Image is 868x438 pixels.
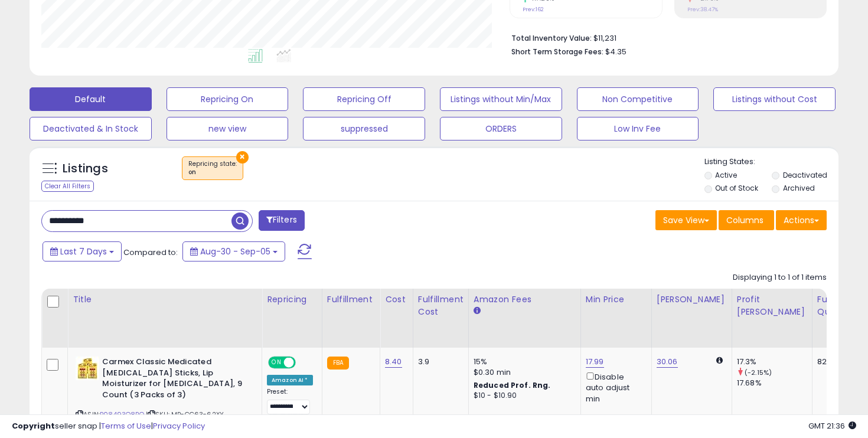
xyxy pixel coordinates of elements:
a: 17.99 [586,356,604,368]
div: Clear All Filters [41,181,94,192]
div: Preset: [267,388,313,414]
button: Last 7 Days [43,241,122,262]
div: [PERSON_NAME] [657,293,727,306]
div: Repricing [267,293,317,306]
div: Fulfillable Quantity [817,293,858,318]
div: 3.9 [418,357,459,367]
div: 17.3% [737,357,812,367]
img: 5176okRuvoL._SL40_.jpg [76,357,99,380]
div: Amazon AI * [267,375,313,385]
a: Privacy Policy [153,420,205,432]
span: Compared to: [123,247,178,258]
div: Cost [385,293,408,306]
label: Active [715,170,737,180]
div: Min Price [586,293,647,306]
button: Columns [719,210,774,230]
button: Non Competitive [577,87,699,111]
button: Save View [655,210,717,230]
div: Profit [PERSON_NAME] [737,293,807,318]
button: new view [167,117,289,140]
button: Default [30,87,152,111]
span: Aug-30 - Sep-05 [200,246,270,257]
button: suppressed [303,117,425,140]
span: OFF [294,358,313,368]
button: Listings without Min/Max [440,87,562,111]
span: $4.35 [605,46,626,57]
small: Amazon Fees. [474,306,481,316]
a: Terms of Use [101,420,151,432]
div: 17.68% [737,378,812,388]
button: Repricing Off [303,87,425,111]
strong: Copyright [12,420,55,432]
button: Repricing On [167,87,289,111]
label: Out of Stock [715,183,758,193]
span: Last 7 Days [60,246,107,257]
a: 8.40 [385,356,402,368]
div: Displaying 1 to 1 of 1 items [733,272,827,283]
div: Fulfillment [327,293,375,306]
div: 15% [474,357,572,367]
button: ORDERS [440,117,562,140]
b: Short Term Storage Fees: [511,47,603,57]
button: Actions [776,210,827,230]
span: ON [269,358,284,368]
label: Deactivated [783,170,827,180]
small: Prev: 162 [523,6,544,13]
span: Columns [726,214,763,226]
b: Carmex Classic Medicated [MEDICAL_DATA] Sticks, Lip Moisturizer for [MEDICAL_DATA], 9 Count (3 Pa... [102,357,246,403]
span: Repricing state : [188,159,237,177]
div: Title [73,293,257,306]
a: 30.06 [657,356,678,368]
button: × [236,151,249,164]
button: Deactivated & In Stock [30,117,152,140]
div: Fulfillment Cost [418,293,464,318]
small: (-2.15%) [745,368,772,377]
span: 2025-09-13 21:36 GMT [808,420,856,432]
button: Listings without Cost [713,87,836,111]
div: $10 - $10.90 [474,391,572,401]
li: $11,231 [511,30,818,44]
b: Reduced Prof. Rng. [474,380,551,390]
b: Total Inventory Value: [511,33,592,43]
button: Filters [259,210,305,231]
div: 824 [817,357,854,367]
button: Low Inv Fee [577,117,699,140]
h5: Listings [63,161,108,177]
div: $0.30 min [474,367,572,378]
div: on [188,168,237,176]
button: Aug-30 - Sep-05 [182,241,285,262]
div: Amazon Fees [474,293,576,306]
div: Disable auto adjust min [586,370,642,404]
p: Listing States: [704,156,839,168]
div: seller snap | | [12,421,205,432]
small: Prev: 38.47% [687,6,718,13]
label: Archived [783,183,815,193]
small: FBA [327,357,349,370]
